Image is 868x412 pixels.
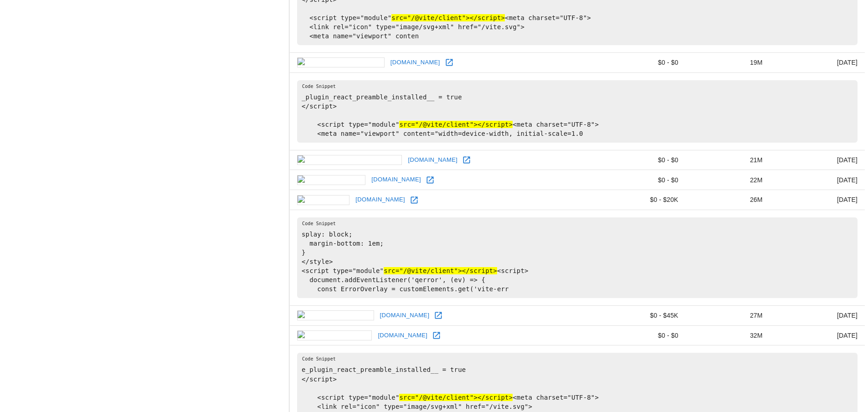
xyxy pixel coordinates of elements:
[770,190,865,210] td: [DATE]
[353,193,407,207] a: [DOMAIN_NAME]
[297,155,402,165] img: nrcelectronics.com icon
[686,325,770,345] td: 32M
[297,57,385,67] img: mycards.co.za icon
[297,310,374,320] img: vyaratiles.in icon
[297,80,858,143] pre: _plugin_react_preamble_installed__ = true </script> <script type="module" <meta charset="UTF-8"> ...
[384,267,497,274] hl: src="/@vite/client"></script>
[297,195,349,205] img: gvr.vn icon
[686,190,770,210] td: 26M
[297,175,365,185] img: mayeri.eu icon
[297,330,372,340] img: shopry.com icon
[388,56,442,70] a: [DOMAIN_NAME]
[399,121,513,128] hl: src="/@vite/client"></script>
[597,325,686,345] td: $0 - $0
[399,394,513,401] hl: src="/@vite/client"></script>
[406,153,460,167] a: [DOMAIN_NAME]
[686,170,770,190] td: 22M
[431,309,445,322] a: Open vyaratiles.in in new window
[770,150,865,170] td: [DATE]
[597,190,686,210] td: $0 - $20K
[430,329,443,342] a: Open shopry.com in new window
[597,170,686,190] td: $0 - $0
[369,173,423,187] a: [DOMAIN_NAME]
[297,217,858,298] pre: splay: block; margin-bottom: 1em; } </style> <script type="module" <script> document.addEventList...
[686,150,770,170] td: 21M
[375,329,430,343] a: [DOMAIN_NAME]
[407,193,421,207] a: Open gvr.vn in new window
[597,150,686,170] td: $0 - $0
[597,305,686,325] td: $0 - $45K
[770,52,865,72] td: [DATE]
[460,153,473,167] a: Open nrcelectronics.com in new window
[423,173,437,187] a: Open mayeri.eu in new window
[770,170,865,190] td: [DATE]
[686,305,770,325] td: 27M
[391,14,505,21] hl: src="/@vite/client"></script>
[770,305,865,325] td: [DATE]
[442,56,456,69] a: Open mycards.co.za in new window
[686,52,770,72] td: 19M
[770,325,865,345] td: [DATE]
[597,52,686,72] td: $0 - $0
[378,309,432,323] a: [DOMAIN_NAME]
[822,347,857,382] iframe: Drift Widget Chat Controller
